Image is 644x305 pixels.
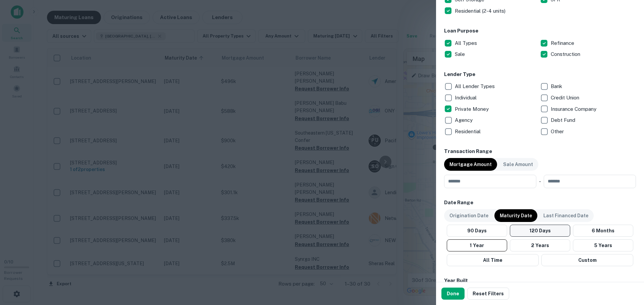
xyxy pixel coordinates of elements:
[541,254,633,266] button: Custom
[455,39,478,47] p: All Types
[447,254,539,266] button: All Time
[455,116,474,124] p: Agency
[467,288,509,300] button: Reset Filters
[510,239,570,251] button: 2 Years
[551,94,581,102] p: Credit Union
[551,39,576,47] p: Refinance
[444,277,468,285] h6: Year Built
[551,105,598,113] p: Insurance Company
[455,105,490,113] p: Private Money
[441,288,465,300] button: Done
[444,27,636,35] h6: Loan Purpose
[503,161,533,168] p: Sale Amount
[455,82,496,90] p: All Lender Types
[455,7,507,15] p: Residential (2-4 units)
[539,175,541,188] div: -
[447,225,507,237] button: 90 Days
[455,50,466,58] p: Sale
[551,50,582,58] p: Construction
[510,225,570,237] button: 120 Days
[444,71,636,78] h6: Lender Type
[455,94,478,102] p: Individual
[444,148,636,155] h6: Transaction Range
[551,82,563,90] p: Bank
[610,230,644,262] iframe: Chat Widget
[455,128,482,136] p: Residential
[551,128,565,136] p: Other
[447,239,507,251] button: 1 Year
[573,225,633,237] button: 6 Months
[551,116,577,124] p: Debt Fund
[449,161,492,168] p: Mortgage Amount
[573,239,633,251] button: 5 Years
[543,212,588,219] p: Last Financed Date
[444,199,636,207] h6: Date Range
[449,212,488,219] p: Origination Date
[500,212,532,219] p: Maturity Date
